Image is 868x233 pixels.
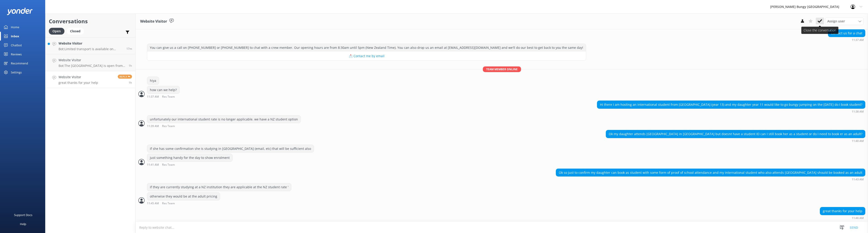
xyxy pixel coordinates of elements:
div: Closed [67,28,84,35]
div: just something handy for the day to show enrolment [147,154,232,162]
span: Res Team [162,163,175,166]
strong: 11:41 AM [147,163,159,166]
p: Bot: The [GEOGRAPHIC_DATA] is open from 10am to 4pm, 7 days a week, 364 days a year. We're closed... [59,64,125,68]
div: Reviews [11,50,22,59]
span: Assign user [827,19,845,24]
h4: Website Visitor [59,41,123,46]
div: Sep 07 2025 11:41am (UTC +12:00) Pacific/Auckland [147,163,233,166]
div: hiya [147,77,159,85]
div: Sep 07 2025 11:39am (UTC +12:00) Pacific/Auckland [147,124,301,128]
div: Help [20,219,26,228]
strong: 11:37 AM [852,39,864,41]
span: Sep 07 2025 12:56pm (UTC +12:00) Pacific/Auckland [126,47,132,51]
div: Assign User [825,18,863,25]
span: Res Team [162,95,175,98]
div: Sep 07 2025 11:43am (UTC +12:00) Pacific/Auckland [556,178,865,181]
span: Res Team [162,202,175,205]
img: yonder-white-logo.png [7,8,33,15]
div: Sep 07 2025 11:38am (UTC +12:00) Pacific/Auckland [597,110,865,113]
div: Settings [11,68,22,77]
span: Sep 07 2025 11:46am (UTC +12:00) Pacific/Auckland [129,81,132,85]
strong: 11:40 AM [852,140,864,142]
div: otherwise they would be at the adult pricing [147,193,220,200]
div: Chatbot [11,41,22,50]
div: Home [11,23,19,32]
div: Ok my daughter attends [GEOGRAPHIC_DATA] in [GEOGRAPHIC_DATA] but doesnt have a student ID can I ... [606,130,865,138]
a: Website Visitorgreat thanks for your helpReply1h [45,71,135,88]
strong: 11:37 AM [147,95,159,98]
div: Inbox [11,32,19,41]
strong: 11:39 AM [147,125,159,128]
div: Ok so just to confirm my daughter can book as student with some form of proof of school attendanc... [556,169,865,177]
strong: 11:45 AM [147,202,159,205]
div: Sep 07 2025 11:40am (UTC +12:00) Pacific/Auckland [606,139,865,142]
button: 📩 Contact me by email [147,52,586,61]
a: Open [49,28,67,33]
div: Contact us for a chat [828,29,865,37]
div: how can we help? [147,86,179,94]
div: if they are currently studying at a NZ institution they are applicable at the NZ student rate ' [147,183,291,191]
div: Recommend [11,59,28,68]
span: Res Team [162,125,175,128]
div: Sep 07 2025 11:45am (UTC +12:00) Pacific/Auckland [147,202,220,205]
strong: 11:38 AM [852,110,864,113]
div: Sep 07 2025 11:46am (UTC +12:00) Pacific/Auckland [820,216,865,219]
span: Sep 07 2025 12:01pm (UTC +12:00) Pacific/Auckland [129,64,132,68]
div: Sep 07 2025 11:37am (UTC +12:00) Pacific/Auckland [828,38,865,41]
div: Sep 07 2025 11:37am (UTC +12:00) Pacific/Auckland [147,95,189,98]
span: Reply [118,75,132,79]
div: Hi there I am hosting an international student from [GEOGRAPHIC_DATA] (year 13) and my daughter y... [597,101,865,108]
div: You can give us a call on [PHONE_NUMBER] or [PHONE_NUMBER] to chat with a crew member. Our openin... [147,44,586,52]
div: Open [49,28,64,35]
a: Website VisitorBot:Limited transport is available on select days for the [GEOGRAPHIC_DATA]. If yo... [45,37,135,54]
a: Closed [67,28,86,33]
p: great thanks for your help [59,81,98,85]
div: if she has some confirmation she is studying in [GEOGRAPHIC_DATA] (email, etc) that will be suffi... [147,145,314,153]
span: Team member online [483,66,521,72]
h3: Website Visitor [140,19,167,24]
div: great thanks for your help [820,207,865,215]
div: Support Docs [14,210,32,219]
strong: 11:43 AM [852,178,864,181]
div: unfortunately our international student rate is no longer applicable. we have a NZ student option [147,115,301,123]
h4: Website Visitor [59,75,98,80]
a: Website VisitorBot:The [GEOGRAPHIC_DATA] is open from 10am to 4pm, 7 days a week, 364 days a year... [45,54,135,71]
strong: 11:46 AM [852,217,864,219]
h4: Website Visitor [59,58,125,63]
p: Bot: Limited transport is available on select days for the [GEOGRAPHIC_DATA]. If you’ve booked, g... [59,47,123,51]
h2: Conversations [49,17,132,26]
